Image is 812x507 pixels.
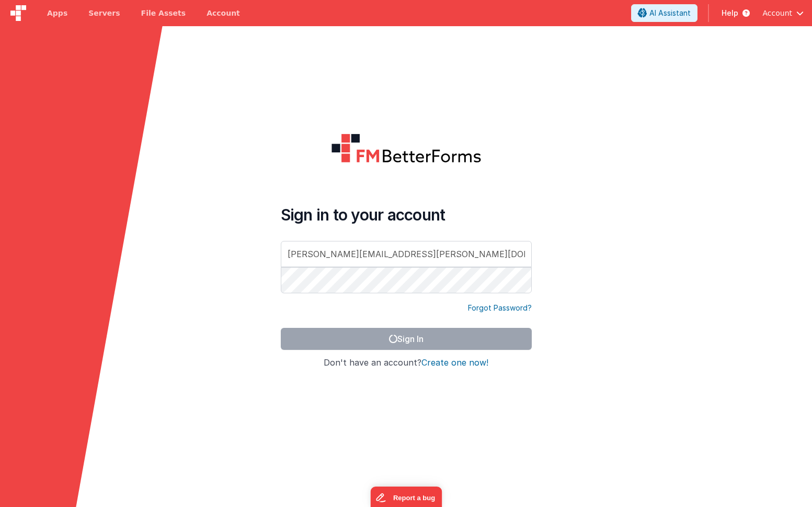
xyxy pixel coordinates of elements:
[141,8,186,18] span: File Assets
[631,4,697,22] button: AI Assistant
[281,205,532,224] h4: Sign in to your account
[281,241,532,267] input: Email Address
[762,8,792,18] span: Account
[88,8,120,18] span: Servers
[468,303,532,313] a: Forgot Password?
[47,8,67,18] span: Apps
[421,358,488,368] button: Create one now!
[649,8,691,18] span: AI Assistant
[281,328,532,350] button: Sign In
[281,358,532,368] h4: Don't have an account?
[722,8,738,18] span: Help
[762,8,804,18] button: Account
